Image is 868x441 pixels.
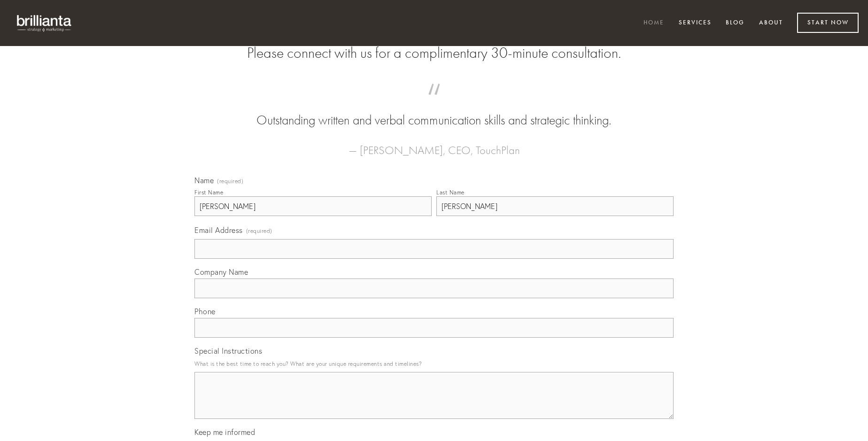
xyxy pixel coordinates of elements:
[720,15,751,31] a: Blog
[194,176,214,185] span: Name
[194,307,216,316] span: Phone
[194,357,674,370] p: What is the best time to reach you? What are your unique requirements and timelines?
[194,346,262,356] span: Special Instructions
[797,13,859,33] a: Start Now
[194,44,674,62] h2: Please connect with us for a complimentary 30-minute consultation.
[209,130,659,160] figcaption: — [PERSON_NAME], CEO, TouchPlan
[673,15,718,31] a: Services
[9,9,80,37] img: brillianta - research, strategy, marketing
[209,93,659,130] blockquote: Outstanding written and verbal communication skills and strategic thinking.
[194,225,243,235] span: Email Address
[637,15,670,31] a: Home
[217,178,243,184] span: (required)
[246,224,272,237] span: (required)
[194,267,248,277] span: Company Name
[194,427,255,437] span: Keep me informed
[436,189,465,196] div: Last Name
[209,93,659,111] span: “
[194,189,223,196] div: First Name
[753,15,789,31] a: About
